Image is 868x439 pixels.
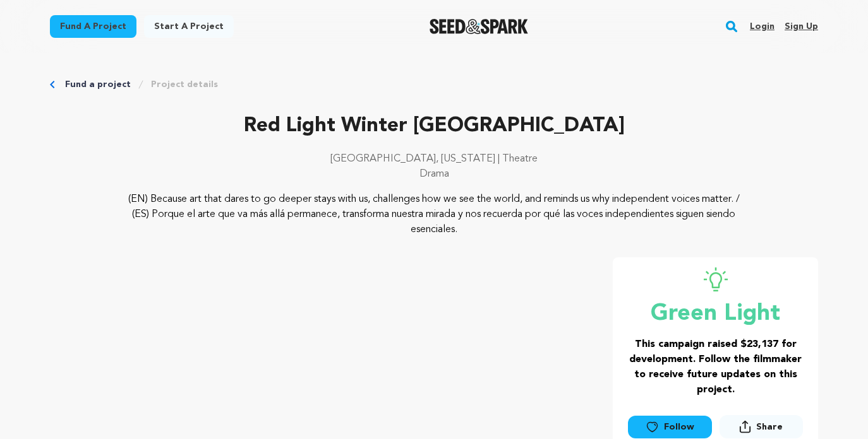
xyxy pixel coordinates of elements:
[50,167,818,182] p: Drama
[151,78,218,91] a: Project details
[430,19,529,34] img: Seed&Spark Logo Dark Mode
[65,78,131,91] a: Fund a project
[127,192,742,237] p: (EN) Because art that dares to go deeper stays with us, challenges how we see the world, and remi...
[50,78,818,91] div: Breadcrumb
[720,415,803,438] button: Share
[756,421,783,433] span: Share
[430,19,529,34] a: Seed&Spark Homepage
[50,111,818,141] p: Red Light Winter [GEOGRAPHIC_DATA]
[785,16,818,37] a: Sign up
[50,151,818,167] p: [GEOGRAPHIC_DATA], [US_STATE] | Theatre
[628,337,803,397] h3: This campaign raised $23,137 for development. Follow the filmmaker to receive future updates on t...
[628,301,803,327] p: Green Light
[144,15,234,38] a: Start a project
[750,16,775,37] a: Login
[50,15,136,38] a: Fund a project
[628,416,711,438] a: Follow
